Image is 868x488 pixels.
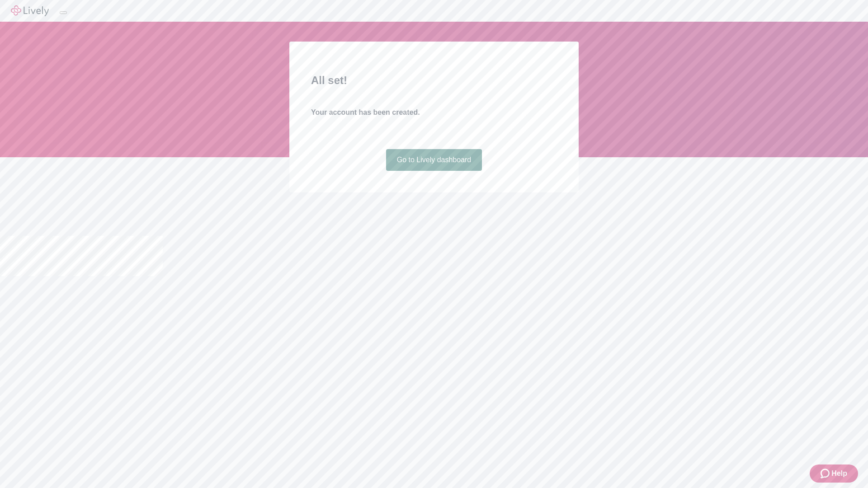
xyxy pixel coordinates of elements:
[11,5,49,16] img: Lively
[311,107,557,118] h4: Your account has been created.
[386,149,482,171] a: Go to Lively dashboard
[831,468,847,479] span: Help
[821,468,831,479] svg: Zendesk support icon
[810,465,858,483] button: Zendesk support iconHelp
[60,11,67,14] button: Log out
[311,72,557,89] h2: All set!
